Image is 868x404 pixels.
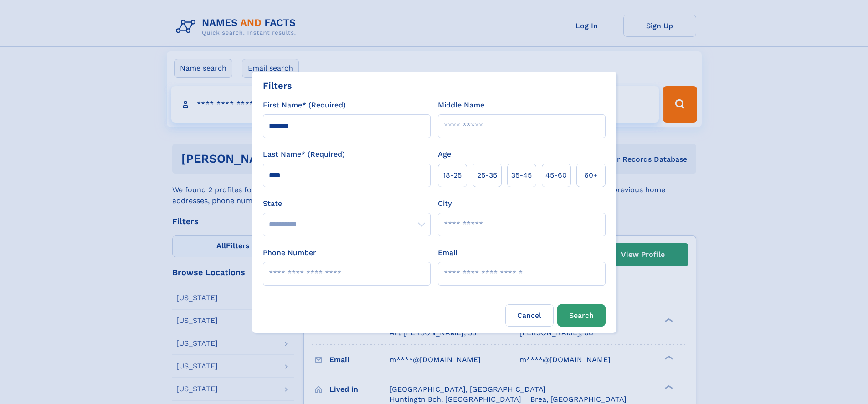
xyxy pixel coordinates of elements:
span: 35‑45 [511,170,532,181]
span: 18‑25 [443,170,462,181]
label: Last Name* (Required) [263,149,345,160]
span: 45‑60 [545,170,567,181]
label: Phone Number [263,247,316,258]
label: City [438,198,452,209]
button: Search [557,304,606,327]
label: Age [438,149,451,160]
label: Middle Name [438,100,484,111]
label: First Name* (Required) [263,100,346,111]
label: State [263,198,431,209]
span: 60+ [584,170,598,181]
span: 25‑35 [477,170,497,181]
div: Filters [263,79,292,92]
label: Email [438,247,457,258]
label: Cancel [505,304,554,327]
